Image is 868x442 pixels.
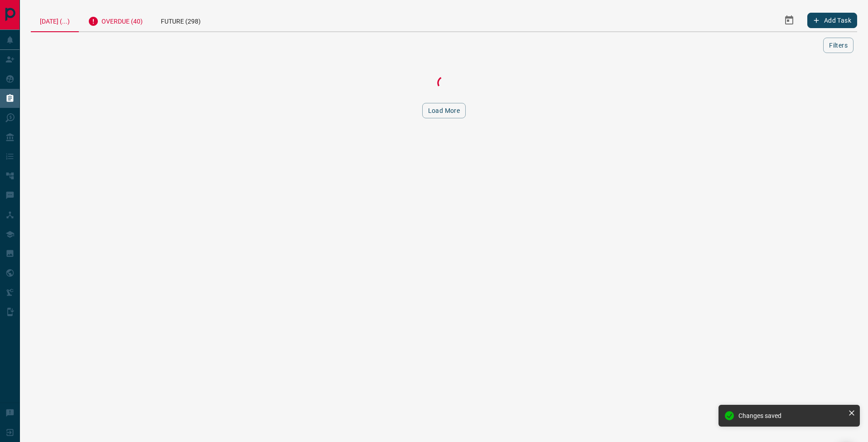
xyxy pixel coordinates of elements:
[807,13,857,28] button: Add Task
[152,9,210,31] div: Future (298)
[31,9,79,32] div: [DATE] (...)
[778,10,800,31] button: Select Date Range
[79,9,152,31] div: Overdue (40)
[823,38,854,53] button: Filters
[422,103,466,118] button: Load More
[738,412,844,419] div: Changes saved
[399,74,489,92] div: Loading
